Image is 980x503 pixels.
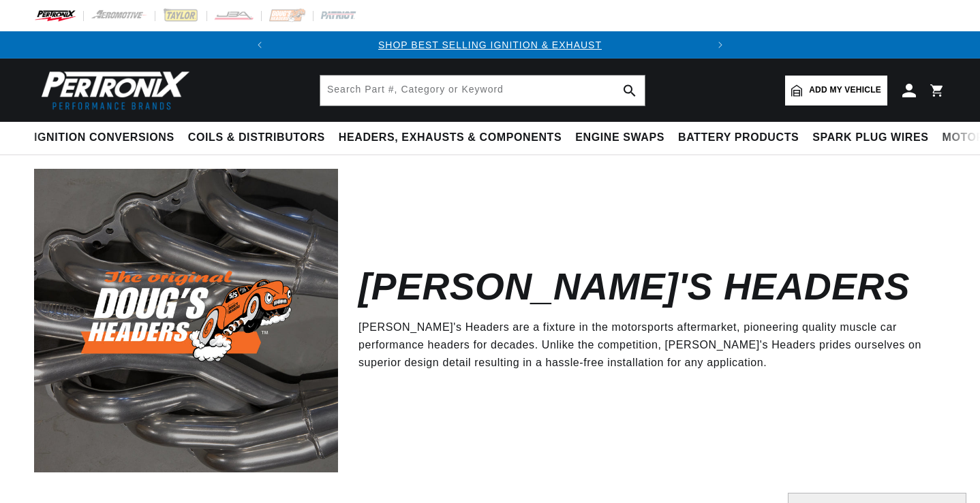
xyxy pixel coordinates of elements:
input: Search Part #, Category or Keyword [320,76,645,106]
summary: Engine Swaps [568,122,671,154]
span: Ignition Conversions [34,131,174,145]
span: Headers, Exhausts & Components [339,131,562,145]
span: Spark Plug Wires [812,131,928,145]
span: Add my vehicle [809,84,881,97]
button: search button [615,76,645,106]
summary: Ignition Conversions [34,122,181,154]
h2: [PERSON_NAME]'s Headers [358,271,910,303]
summary: Coils & Distributors [181,122,332,154]
img: Pertronix [34,67,191,114]
div: Announcement [273,37,707,52]
button: Translation missing: en.sections.announcements.previous_announcement [246,31,273,59]
span: Battery Products [678,131,799,145]
p: [PERSON_NAME]'s Headers are a fixture in the motorsports aftermarket, pioneering quality muscle c... [358,319,925,371]
summary: Headers, Exhausts & Components [332,122,568,154]
a: Add my vehicle [785,76,887,106]
img: Doug's Headers [34,169,338,472]
button: Translation missing: en.sections.announcements.next_announcement [707,31,734,59]
summary: Spark Plug Wires [806,122,935,154]
div: 1 of 2 [273,37,707,52]
span: Engine Swaps [575,131,664,145]
span: Coils & Distributors [188,131,325,145]
a: SHOP BEST SELLING IGNITION & EXHAUST [378,39,602,50]
summary: Battery Products [671,122,806,154]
